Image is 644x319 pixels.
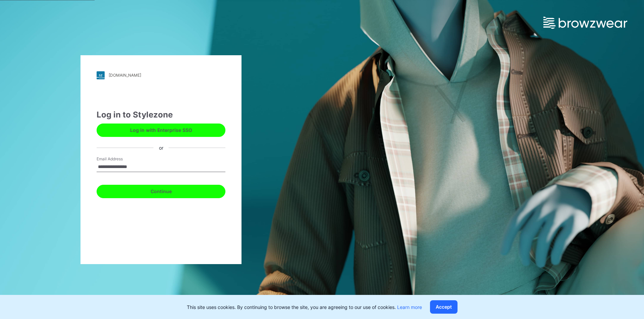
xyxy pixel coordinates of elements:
[97,71,225,79] a: [DOMAIN_NAME]
[430,300,458,314] button: Accept
[97,71,105,79] img: stylezone-logo.562084cfcfab977791bfbf7441f1a819.svg
[97,124,225,137] button: Log in with Enterprise SSO
[187,304,422,311] p: This site uses cookies. By continuing to browse the site, you are agreeing to our use of cookies.
[154,144,169,151] div: or
[97,109,225,121] div: Log in to Stylezone
[397,304,422,310] a: Learn more
[97,156,144,162] label: Email Address
[543,17,627,29] img: browzwear-logo.e42bd6dac1945053ebaf764b6aa21510.svg
[109,73,141,78] div: [DOMAIN_NAME]
[97,185,225,198] button: Continue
